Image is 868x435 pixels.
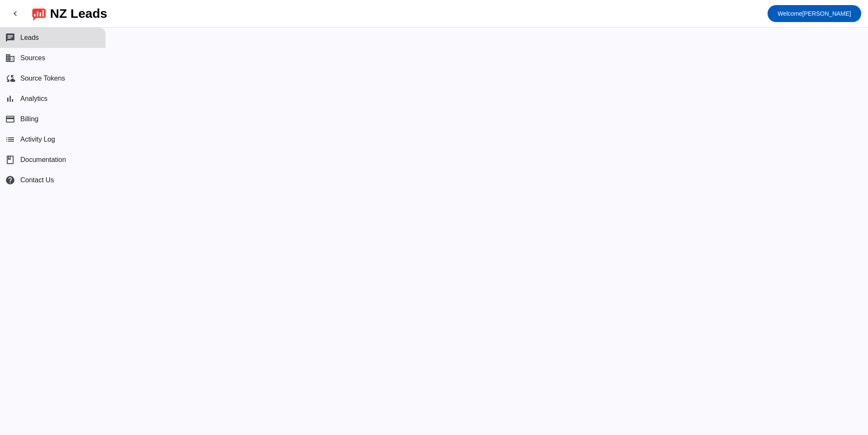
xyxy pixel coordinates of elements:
span: [PERSON_NAME] [778,8,851,20]
span: Contact Us [20,176,54,184]
mat-icon: payment [5,114,15,124]
mat-icon: cloud_sync [5,73,15,84]
mat-icon: help [5,175,15,185]
span: Analytics [20,95,47,103]
span: Activity Log [20,136,55,143]
span: Welcome [778,10,802,17]
span: Source Tokens [20,75,65,82]
div: NZ Leads [50,8,107,20]
mat-icon: list [5,134,15,145]
mat-icon: business [5,53,15,63]
span: Documentation [20,156,66,164]
mat-icon: chat [5,33,15,43]
img: logo [32,6,46,21]
span: Leads [20,34,39,42]
span: Sources [20,54,45,62]
mat-icon: bar_chart [5,94,15,104]
span: Billing [20,115,39,123]
mat-icon: chevron_left [10,8,20,19]
span: book [5,155,15,165]
button: Welcome[PERSON_NAME] [768,5,861,22]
